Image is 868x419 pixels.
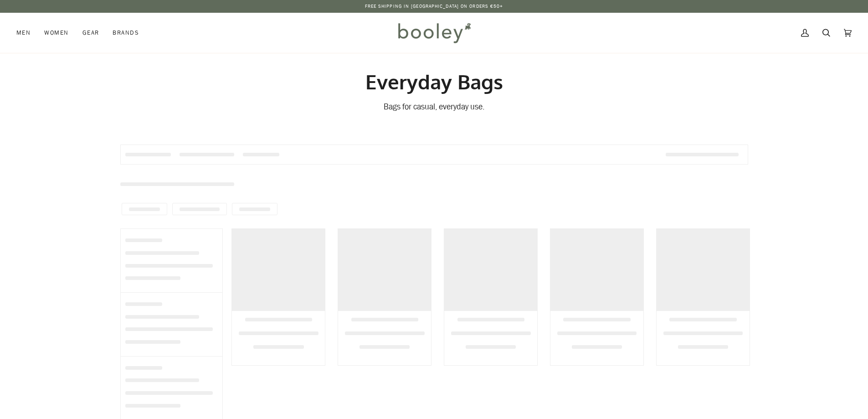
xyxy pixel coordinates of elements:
[113,28,139,37] span: Brands
[120,69,748,94] h1: Everyday Bags
[82,28,99,37] span: Gear
[44,28,68,37] span: Women
[16,13,37,53] a: Men
[365,3,503,10] p: Free Shipping in [GEOGRAPHIC_DATA] on Orders €50+
[120,102,748,113] div: Bags for casual, everyday use.
[106,13,146,53] a: Brands
[37,13,75,53] a: Women
[16,28,31,37] span: Men
[76,13,106,53] a: Gear
[394,20,474,46] img: Booley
